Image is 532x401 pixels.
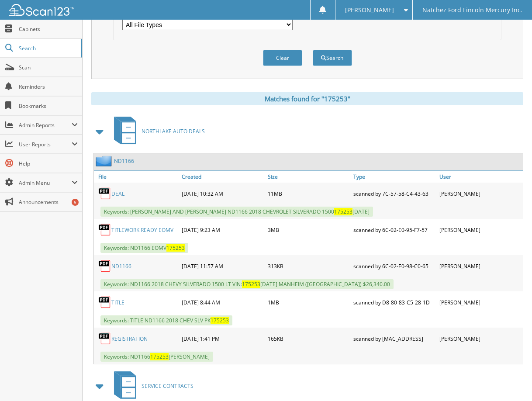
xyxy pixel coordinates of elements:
[100,243,188,253] span: Keywords: ND1166 EOMV
[351,171,437,183] a: Type
[263,50,302,66] button: Clear
[150,353,169,360] span: 175253
[266,171,351,183] a: Size
[180,257,265,275] div: [DATE] 11:57 AM
[351,257,437,275] div: scanned by 6C-02-E0-98-C0-65
[211,317,229,324] span: 175253
[111,299,124,306] a: TITLE
[334,208,352,215] span: 175253
[166,244,185,252] span: 175253
[109,114,205,149] a: NORTHLAKE AUTO DEALS
[266,294,351,311] div: 1MB
[19,141,72,148] span: User Reports
[351,221,437,239] div: scanned by 6C-02-E0-95-F7-57
[180,185,265,202] div: [DATE] 10:32 AM
[142,382,193,390] span: SERVICE CONTRACTS
[180,171,265,183] a: Created
[437,185,523,202] div: [PERSON_NAME]
[180,221,265,239] div: [DATE] 9:23 AM
[100,315,232,325] span: Keywords: TITLE ND1166 2018 CHEV SLV PK
[351,330,437,347] div: scanned by [MAC_ADDRESS]
[437,330,523,347] div: [PERSON_NAME]
[94,171,180,183] a: File
[91,92,523,105] div: Matches found for "175253"
[19,121,72,129] span: Admin Reports
[437,294,523,311] div: [PERSON_NAME]
[19,25,78,33] span: Cabinets
[266,330,351,347] div: 165KB
[180,330,265,347] div: [DATE] 1:41 PM
[19,198,78,206] span: Announcements
[98,296,111,309] img: PDF.png
[19,160,78,167] span: Help
[313,50,352,66] button: Search
[100,207,373,217] span: Keywords: [PERSON_NAME] AND [PERSON_NAME] ND1166 2018 CHEVROLET SILVERADO 1500 [DATE]
[180,294,265,311] div: [DATE] 8:44 AM
[98,259,111,273] img: PDF.png
[96,156,114,166] img: folder2.png
[19,102,78,110] span: Bookmarks
[437,257,523,275] div: [PERSON_NAME]
[100,279,394,289] span: Keywords: ND1166 2018 CHEVY SILVERADO 1500 LT VIN: [DATE] MANHEIM ([GEOGRAPHIC_DATA]) $26,340.00
[19,179,72,187] span: Admin Menu
[351,185,437,202] div: scanned by 7C-57-58-C4-43-63
[437,171,523,183] a: User
[19,83,78,90] span: Reminders
[111,335,148,342] a: REGISTRATION
[111,226,173,234] a: TITLEWORK READY EOMV
[9,4,74,16] img: scan123-logo-white.svg
[351,294,437,311] div: scanned by D8-80-83-C5-28-1D
[98,223,111,236] img: PDF.png
[111,190,124,197] a: DEAL
[98,332,111,345] img: PDF.png
[266,221,351,239] div: 3MB
[422,7,522,13] span: Natchez Ford Lincoln Mercury Inc.
[98,187,111,200] img: PDF.png
[345,7,394,13] span: [PERSON_NAME]
[72,199,79,206] div: 5
[142,128,205,135] span: NORTHLAKE AUTO DEALS
[266,257,351,275] div: 313KB
[242,280,260,288] span: 175253
[111,263,131,270] a: ND1166
[19,45,76,52] span: Search
[19,64,78,71] span: Scan
[114,157,134,165] a: ND1166
[488,359,532,401] iframe: Chat Widget
[266,185,351,202] div: 11MB
[437,221,523,239] div: [PERSON_NAME]
[100,352,213,362] span: Keywords: ND1166 [PERSON_NAME]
